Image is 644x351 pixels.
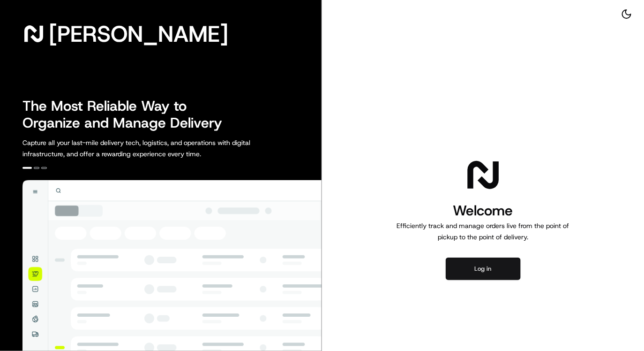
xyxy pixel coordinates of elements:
button: Log in [446,258,521,280]
h1: Welcome [393,201,573,220]
span: [PERSON_NAME] [49,24,228,43]
h2: The Most Reliable Way to Organize and Manage Delivery [22,98,232,131]
p: Capture all your last-mile delivery tech, logistics, and operations with digital infrastructure, ... [22,137,292,160]
p: Efficiently track and manage orders live from the point of pickup to the point of delivery. [393,220,573,243]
